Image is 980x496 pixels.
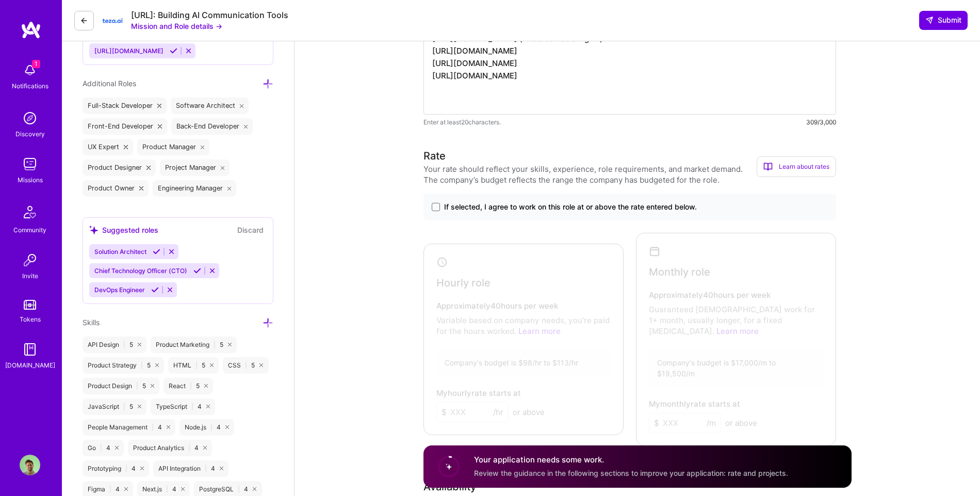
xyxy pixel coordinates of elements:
[100,444,102,452] span: |
[20,108,40,129] img: discovery
[240,104,244,108] i: icon Close
[20,60,40,81] img: bell
[234,224,267,236] button: Discard
[94,267,187,275] span: Chief Technology Officer (CTO)
[225,425,229,429] i: icon Close
[138,343,141,346] i: icon Close
[214,341,216,349] span: |
[124,145,128,149] i: icon Close
[153,460,228,477] div: API Integration 4
[757,156,836,177] div: Learn about rates
[125,465,127,473] span: |
[925,16,934,24] i: icon SendLight
[806,117,836,127] div: 309/3,000
[244,124,248,129] i: icon Close
[83,159,156,176] div: Product Designer
[763,162,773,171] i: icon BookOpen
[166,286,174,294] i: Reject
[227,186,232,190] i: icon Close
[94,286,145,294] span: DevOps Engineer
[259,363,263,367] i: icon Close
[210,363,214,367] i: icon Close
[205,465,207,473] span: |
[423,117,501,127] span: Enter at least 20 characters.
[83,378,159,394] div: Product Design 5
[102,10,123,31] img: Company Logo
[20,455,40,475] img: User Avatar
[474,455,788,466] h4: Your application needs some work.
[155,363,159,367] i: icon Close
[20,339,40,360] img: guide book
[115,446,119,450] i: icon Close
[195,361,198,370] span: |
[131,21,222,31] button: Mission and Role details →
[238,485,240,493] span: |
[166,485,168,493] span: |
[153,180,237,197] div: Engineering Manager
[220,467,223,470] i: icon Close
[12,81,48,91] div: Notifications
[191,403,193,411] span: |
[5,360,55,371] div: [DOMAIN_NAME]
[18,174,43,185] div: Missions
[206,405,210,408] i: icon Close
[22,270,38,281] div: Invite
[168,248,175,255] i: Reject
[179,419,234,436] div: Node.js 4
[925,15,961,25] span: Submit
[164,378,213,394] div: React 5
[208,267,216,275] i: Reject
[94,248,146,255] span: Solution Architect
[204,384,208,388] i: icon Close
[151,286,159,294] i: Accept
[210,423,213,431] span: |
[223,357,268,374] div: CSS 5
[151,384,154,388] i: icon Close
[18,200,42,225] img: Community
[20,314,41,325] div: Tokens
[170,47,177,55] i: Accept
[190,382,192,390] span: |
[138,405,141,408] i: icon Close
[15,129,45,139] div: Discovery
[20,154,40,174] img: teamwork
[141,361,143,370] span: |
[168,357,219,374] div: HTML 5
[32,60,40,68] span: 1
[83,180,149,197] div: Product Owner
[201,145,205,149] i: icon Close
[83,337,146,353] div: API Design 5
[221,166,225,170] i: icon Close
[146,166,151,170] i: icon Close
[136,382,138,390] span: |
[124,487,128,491] i: icon Close
[181,487,185,491] i: icon Close
[131,10,288,21] div: [URL]: Building AI Communication Tools
[128,440,212,456] div: Product Analytics 4
[228,343,232,346] i: icon Close
[139,186,143,190] i: icon Close
[160,159,230,176] div: Project Manager
[152,423,154,431] span: |
[171,118,253,135] div: Back-End Developer
[83,419,175,436] div: People Management 4
[185,47,192,55] i: Reject
[94,47,164,55] span: [URL][DOMAIN_NAME]
[153,248,160,255] i: Accept
[193,267,201,275] i: Accept
[109,485,111,493] span: |
[167,425,170,429] i: icon Close
[423,164,757,185] div: Your rate should reflect your skills, experience, role requirements, and market demand. The compa...
[245,361,247,370] span: |
[83,98,167,114] div: Full-Stack Developer
[21,21,41,39] img: logo
[123,403,125,411] span: |
[151,398,215,415] div: TypeScript 4
[253,487,256,491] i: icon Close
[89,225,158,235] div: Suggested roles
[80,17,88,25] i: icon LeftArrowDark
[171,98,249,114] div: Software Architect
[123,341,125,349] span: |
[919,11,968,29] button: Submit
[83,440,124,456] div: Go 4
